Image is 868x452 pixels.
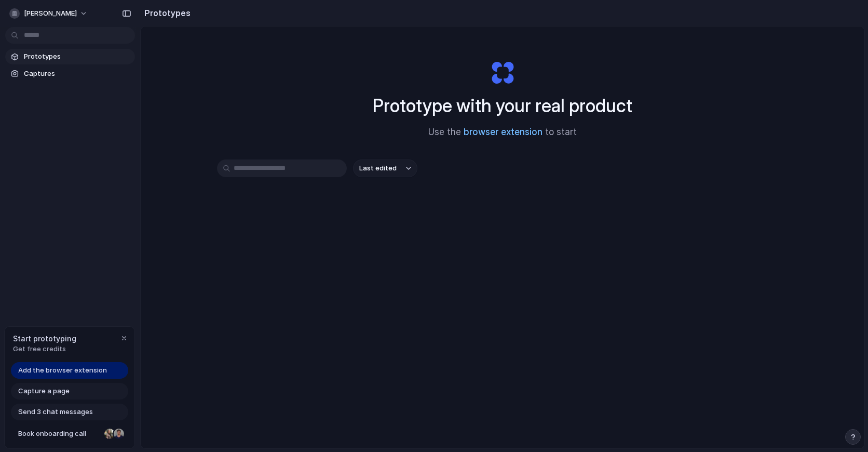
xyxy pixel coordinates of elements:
a: Prototypes [5,49,135,64]
span: [PERSON_NAME] [24,8,77,19]
div: Christian Iacullo [113,428,125,440]
span: Capture a page [18,386,70,396]
h2: Prototypes [140,7,191,19]
span: Last edited [359,163,397,174]
span: Start prototyping [13,333,76,344]
h1: Prototype with your real product [373,92,632,119]
span: Prototypes [24,51,131,62]
span: Get free credits [13,344,76,354]
a: Captures [5,66,135,82]
span: Add the browser extension [18,365,107,376]
button: Last edited [353,159,417,177]
span: Use the to start [428,126,577,139]
span: Captures [24,69,131,79]
span: Book onboarding call [18,429,100,439]
a: Book onboarding call [11,426,128,442]
a: browser extension [464,127,542,137]
span: Send 3 chat messages [18,407,93,417]
button: [PERSON_NAME] [5,5,93,22]
div: Nicole Kubica [103,428,116,440]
